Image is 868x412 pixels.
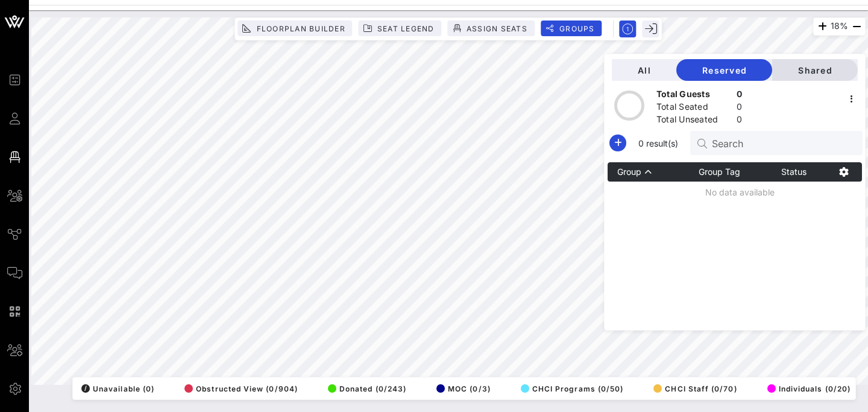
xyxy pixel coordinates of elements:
span: MOC (0/3) [436,384,491,393]
span: Floorplan Builder [256,24,345,33]
span: Group Tag [699,166,740,177]
button: /Unavailable (0) [78,380,154,397]
td: No data available [608,182,862,203]
button: All [612,59,676,81]
button: Assign Seats [448,21,535,36]
span: Group [617,166,641,177]
span: CHCI Staff (0/70) [653,384,737,393]
th: Status [762,162,826,182]
button: CHCI Staff (0/70) [650,380,737,397]
span: Reserved [686,65,763,75]
span: Obstructed View (0/904) [184,384,298,393]
div: Total Guests [656,88,732,103]
span: Groups [559,24,595,33]
button: Donated (0/243) [324,380,406,397]
div: 0 [737,101,742,116]
div: 0 [737,88,742,103]
span: Assign Seats [466,24,527,33]
span: All [621,65,667,75]
span: Shared [782,65,848,75]
button: Shared [772,59,858,81]
span: Donated (0/243) [328,384,406,393]
span: CHCI Programs (0/50) [521,384,624,393]
button: Reserved [676,59,772,81]
button: Seat Legend [359,21,442,36]
div: Total Unseated [656,113,732,128]
th: Group Tag [699,162,763,182]
button: Groups [541,21,602,36]
button: Obstructed View (0/904) [181,380,298,397]
button: Floorplan Builder [237,21,352,36]
button: CHCI Programs (0/50) [517,380,624,397]
th: Group: Sorted ascending. Activate to sort descending. [608,162,699,182]
div: 0 [737,113,742,128]
span: Unavailable (0) [81,384,154,393]
div: Total Seated [656,101,732,116]
span: Individuals (0/20) [767,384,851,393]
div: / [81,384,90,393]
span: Seat Legend [377,24,435,33]
button: Individuals (0/20) [764,380,851,397]
button: MOC (0/3) [433,380,491,397]
div: 18% [813,17,866,36]
span: 0 result(s) [634,137,683,150]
